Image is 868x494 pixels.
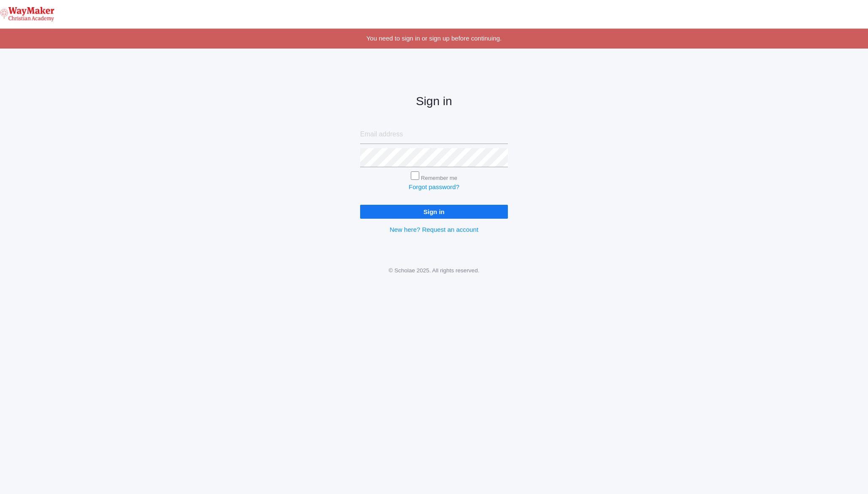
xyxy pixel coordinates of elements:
input: Email address [360,125,508,144]
a: Forgot password? [409,183,459,190]
a: New here? Request an account [390,226,478,233]
h2: Sign in [360,95,508,108]
input: Sign in [360,205,508,219]
label: Remember me [421,175,457,181]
